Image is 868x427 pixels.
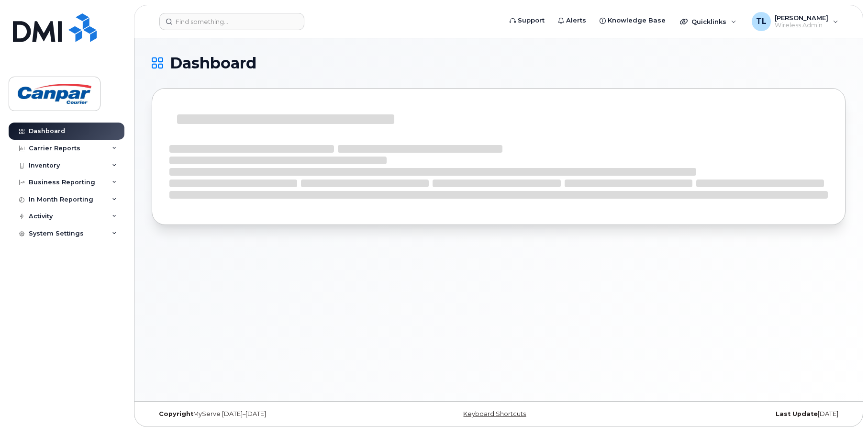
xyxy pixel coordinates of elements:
div: MyServe [DATE]–[DATE] [152,410,383,418]
strong: Copyright [159,410,193,417]
div: [DATE] [614,410,846,418]
a: Keyboard Shortcuts [463,410,526,417]
span: Dashboard [170,56,256,70]
strong: Last Update [776,410,818,417]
